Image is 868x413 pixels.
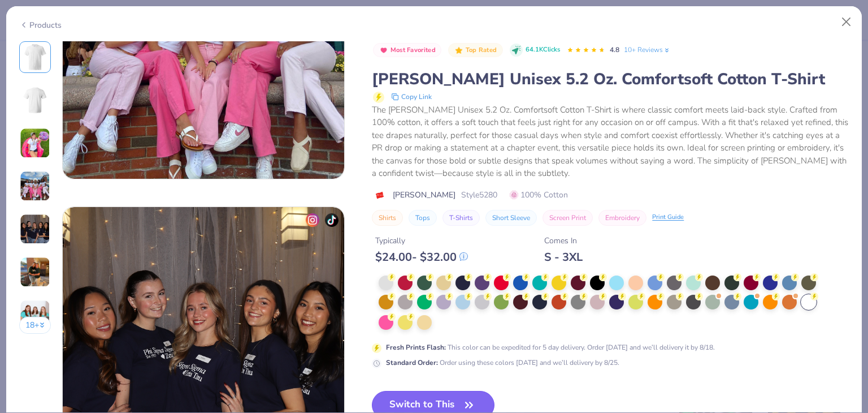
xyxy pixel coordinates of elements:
[390,47,436,53] span: Most Favorited
[21,87,49,114] img: Back
[325,213,338,227] img: tiktok-icon.png
[20,300,50,330] img: User generated content
[372,191,387,200] img: brand logo
[20,171,50,201] img: User generated content
[386,343,446,352] strong: Fresh Prints Flash :
[836,11,857,33] button: Close
[544,250,583,264] div: S - 3XL
[442,210,480,226] button: T-Shirts
[485,210,537,226] button: Short Sleeve
[19,317,51,334] button: 18+
[375,235,468,247] div: Typically
[375,250,468,264] div: $ 24.00 - $ 32.00
[393,189,455,201] span: [PERSON_NAME]
[372,104,849,180] div: The [PERSON_NAME] Unisex 5.2 Oz. Comfortsoft Cotton T-Shirt is where classic comfort meets laid-b...
[372,210,403,226] button: Shirts
[448,43,502,58] button: Badge Button
[610,45,619,54] span: 4.8
[409,210,437,226] button: Tops
[373,43,441,58] button: Badge Button
[19,19,62,31] div: Products
[526,45,560,55] span: 64.1K Clicks
[567,41,605,59] div: 4.8 Stars
[466,47,497,53] span: Top Rated
[388,90,435,104] button: copy to clipboard
[542,210,593,226] button: Screen Print
[386,342,715,352] div: This color can be expedited for 5 day delivery. Order [DATE] and we’ll delivery it by 8/18.
[379,46,388,55] img: Most Favorited sort
[454,46,463,55] img: Top Rated sort
[461,189,497,201] span: Style 5280
[598,210,646,226] button: Embroidery
[624,45,671,55] a: 10+ Reviews
[765,261,855,287] div: White
[544,235,583,247] div: Comes In
[20,214,50,244] img: User generated content
[652,213,684,222] div: Print Guide
[771,274,845,283] span: Fresh Prints Flash Color
[386,358,619,368] div: Order using these colors [DATE] and we’ll delivery by 8/25.
[386,358,438,367] strong: Standard Order :
[372,68,849,90] div: [PERSON_NAME] Unisex 5.2 Oz. Comfortsoft Cotton T-Shirt
[510,189,568,201] span: 100% Cotton
[20,257,50,287] img: User generated content
[20,128,50,158] img: User generated content
[306,213,319,227] img: insta-icon.png
[21,44,49,71] img: Front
